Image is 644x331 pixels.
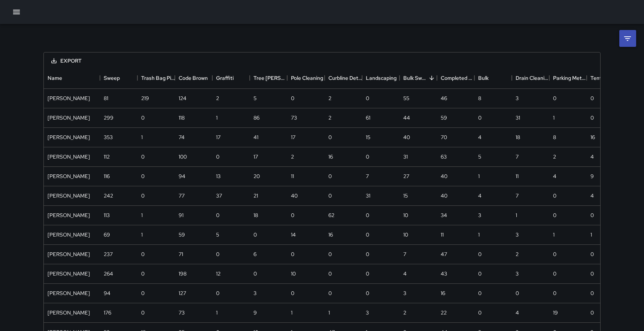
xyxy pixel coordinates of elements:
div: 10 [403,211,408,219]
div: 0 [590,211,594,219]
div: 1 [478,231,480,238]
div: 1 [590,231,592,238]
div: 0 [328,289,332,297]
div: 0 [141,172,145,180]
div: 1 [216,309,218,316]
div: 0 [553,250,556,258]
div: 16 [441,289,445,297]
div: Joe Bankhead [48,211,90,219]
div: 14 [291,231,296,238]
div: 0 [141,309,145,316]
div: 3 [253,289,256,297]
div: Sweep [104,67,120,88]
div: 0 [216,289,219,297]
div: 2 [516,250,519,258]
div: Daniel Sterling [48,309,90,316]
div: Parking Meters [553,67,587,88]
div: 7 [366,172,369,180]
div: 237 [104,250,113,258]
div: 198 [179,270,186,277]
div: 11 [516,172,519,180]
div: 44 [403,114,410,121]
div: 27 [403,172,409,180]
div: 4 [590,192,594,199]
button: Sort [426,73,437,83]
div: 6 [253,250,256,258]
div: 13 [216,172,221,180]
div: 0 [478,270,482,277]
div: 299 [104,114,113,121]
div: 0 [366,231,369,238]
div: Kenneth Ware [48,153,90,160]
div: 0 [141,114,145,121]
div: 59 [179,231,185,238]
div: 37 [216,192,222,199]
div: 16 [328,153,333,160]
div: 0 [366,270,369,277]
div: Trash Bag Pickup [141,67,175,88]
div: 3 [516,94,519,102]
div: 12 [216,270,221,277]
div: 9 [590,172,594,180]
div: 73 [179,309,185,316]
div: 46 [441,94,447,102]
button: Export [45,54,88,68]
div: 3 [516,270,519,277]
div: 116 [104,172,110,180]
div: 18 [516,133,520,141]
div: 1 [141,133,143,141]
div: 113 [104,211,110,219]
div: 19 [553,309,558,316]
div: 8 [553,133,556,141]
div: 59 [441,114,447,121]
div: 0 [516,289,519,297]
div: Name [48,67,62,88]
div: Drain Cleaning [516,67,549,88]
div: 0 [553,270,556,277]
div: 242 [104,192,113,199]
div: 31 [516,114,520,121]
div: 40 [291,192,298,199]
div: 3 [403,289,406,297]
div: 0 [590,270,594,277]
div: Nicolas Vega [48,94,90,102]
div: Bulk Sweep [400,67,437,88]
div: Hank Rivera [48,289,90,297]
div: 0 [328,270,332,277]
div: 176 [104,309,111,316]
div: 20 [253,172,260,180]
div: Completed Trash Bags [441,67,474,88]
div: 17 [291,133,295,141]
div: 86 [253,114,259,121]
div: Katherine Treminio [48,133,90,141]
div: 34 [441,211,447,219]
div: 0 [291,211,294,219]
div: Graffiti [216,67,234,88]
div: 94 [179,172,185,180]
div: 3 [478,211,481,219]
div: 7 [516,192,519,199]
div: 0 [141,153,145,160]
div: 0 [328,192,332,199]
div: 69 [104,231,110,238]
div: Bulk [474,67,512,88]
div: 0 [553,211,556,219]
div: Drain Cleaning [512,67,549,88]
div: Sweep [100,67,137,88]
div: 5 [253,94,256,102]
div: 0 [366,211,369,219]
div: Curbline Detail [325,67,362,88]
div: 1 [141,231,143,238]
div: 0 [216,211,219,219]
div: 71 [179,250,183,258]
div: 77 [179,192,185,199]
div: 1 [291,309,292,316]
div: 81 [104,94,108,102]
div: 0 [366,289,369,297]
div: 0 [553,192,556,199]
div: 7 [403,250,406,258]
div: 0 [216,250,219,258]
div: 5 [478,153,481,160]
div: 124 [179,94,186,102]
div: 0 [328,133,332,141]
